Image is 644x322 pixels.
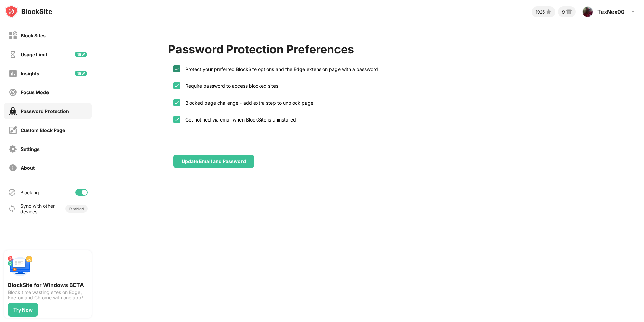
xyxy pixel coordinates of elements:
[13,307,33,313] div: Try Now
[20,190,39,195] div: Blocking
[5,5,52,18] img: logo-blocksite.svg
[21,71,39,76] div: Insights
[174,83,180,88] img: check.svg
[9,164,17,172] img: about-off.svg
[75,71,87,76] img: new-icon.svg
[8,254,32,279] img: push-desktop.svg
[180,100,313,106] div: Blocked page challenge - add extra step to unblock page
[182,159,246,164] div: Update Email and Password
[9,107,17,115] img: password-protection-on.svg
[8,205,16,213] img: sync-icon.svg
[9,88,17,97] img: focus-off.svg
[565,8,573,16] img: reward-small.svg
[168,42,354,56] div: Password Protection Preferences
[180,117,296,123] div: Get notified via email when BlockSite is uninstalled
[545,8,553,16] img: points-small.svg
[174,100,180,105] img: check.svg
[8,281,88,288] div: BlockSite for Windows BETA
[21,165,35,171] div: About
[9,50,17,59] img: time-usage-off.svg
[75,52,87,57] img: new-icon.svg
[8,188,16,196] img: blocking-icon.svg
[21,146,40,152] div: Settings
[21,33,46,38] div: Block Sites
[9,126,17,134] img: customize-block-page-off.svg
[174,117,180,122] img: check.svg
[582,6,593,17] img: AOh14GjsZZuheNKufKJ5aMHThNwgNqq3zNbLTcPbCvDDmA=s96-c
[9,31,17,40] img: block-off.svg
[8,290,88,300] div: Block time wasting sites on Edge, Firefox and Chrome with one app!
[21,89,49,95] div: Focus Mode
[536,9,545,15] div: 1925
[21,127,65,133] div: Custom Block Page
[9,145,17,153] img: settings-off.svg
[21,108,69,114] div: Password Protection
[9,69,17,78] img: insights-off.svg
[69,207,84,211] div: Disabled
[180,66,378,72] div: Protect your preferred BlockSite options and the Edge extension page with a password
[20,203,55,214] div: Sync with other devices
[174,66,180,72] img: check.svg
[180,83,278,89] div: Require password to access blocked sites
[597,8,625,15] div: TexNex00
[21,52,47,57] div: Usage Limit
[562,9,565,15] div: 9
